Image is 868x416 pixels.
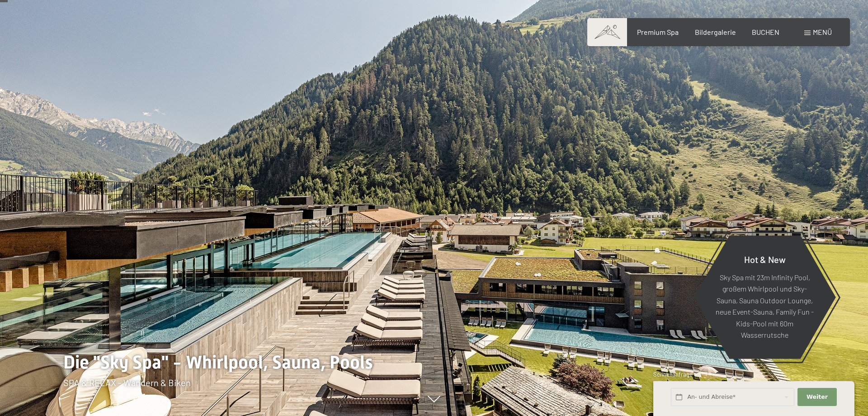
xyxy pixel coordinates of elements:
[637,28,679,36] a: Premium Spa
[813,28,832,36] span: Menü
[752,28,779,36] a: BUCHEN
[744,253,786,264] span: Hot & New
[653,371,693,378] span: Schnellanfrage
[716,271,814,341] p: Sky Spa mit 23m Infinity Pool, großem Whirlpool und Sky-Sauna, Sauna Outdoor Lounge, neue Event-S...
[797,388,836,406] button: Weiter
[695,28,736,36] a: Bildergalerie
[807,393,828,401] span: Weiter
[693,235,836,359] a: Hot & New Sky Spa mit 23m Infinity Pool, großem Whirlpool und Sky-Sauna, Sauna Outdoor Lounge, ne...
